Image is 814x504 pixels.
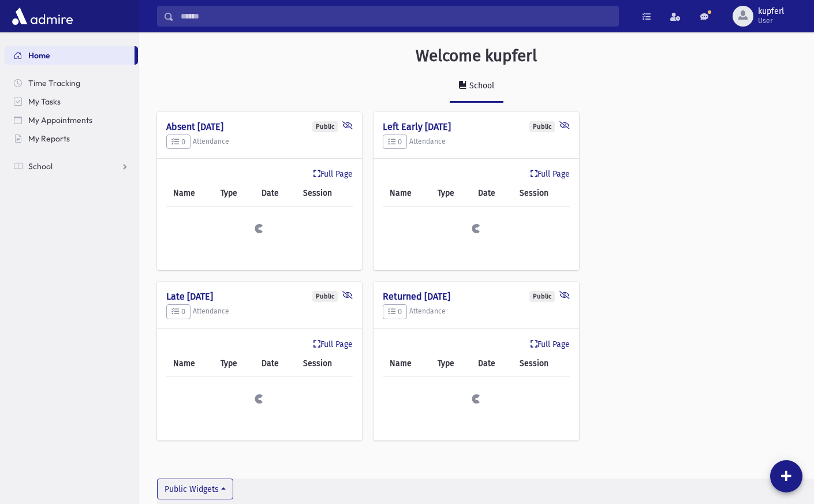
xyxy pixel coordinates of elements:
[28,96,61,107] span: My Tasks
[166,350,214,377] th: Name
[28,50,50,61] span: Home
[383,135,407,150] button: 0
[28,78,80,88] span: Time Tracking
[416,46,537,66] h3: Welcome kupferl
[214,180,255,207] th: Type
[467,81,494,91] div: School
[166,304,191,319] button: 0
[383,350,430,377] th: Name
[388,137,402,146] span: 0
[28,115,92,125] span: My Appointments
[166,135,353,150] h5: Attendance
[174,6,618,27] input: Search
[166,304,353,319] h5: Attendance
[171,137,185,146] span: 0
[383,135,569,150] h5: Attendance
[166,121,353,132] h4: Absent [DATE]
[255,180,296,207] th: Date
[383,304,407,319] button: 0
[383,180,430,207] th: Name
[28,133,70,144] span: My Reports
[513,180,569,207] th: Session
[383,304,569,319] h5: Attendance
[383,291,569,302] h4: Returned [DATE]
[166,135,191,150] button: 0
[166,291,353,302] h4: Late [DATE]
[28,161,53,171] span: School
[758,16,784,25] span: User
[471,180,513,207] th: Date
[758,7,784,16] span: kupferl
[531,338,570,350] a: Full Page
[296,350,353,377] th: Session
[157,479,233,499] button: Public Widgets
[9,5,76,28] img: AdmirePro
[513,350,569,377] th: Session
[5,129,138,148] a: My Reports
[313,168,353,180] a: Full Page
[5,111,138,129] a: My Appointments
[529,291,555,302] div: Public
[255,350,296,377] th: Date
[471,350,513,377] th: Date
[214,350,255,377] th: Type
[5,46,135,65] a: Home
[166,180,214,207] th: Name
[529,121,555,132] div: Public
[531,168,570,180] a: Full Page
[312,291,338,302] div: Public
[431,350,472,377] th: Type
[383,121,569,132] h4: Left Early [DATE]
[171,307,185,316] span: 0
[5,74,138,92] a: Time Tracking
[5,157,138,176] a: School
[296,180,353,207] th: Session
[5,92,138,111] a: My Tasks
[450,70,503,103] a: School
[388,307,402,316] span: 0
[431,180,472,207] th: Type
[313,338,353,350] a: Full Page
[312,121,338,132] div: Public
